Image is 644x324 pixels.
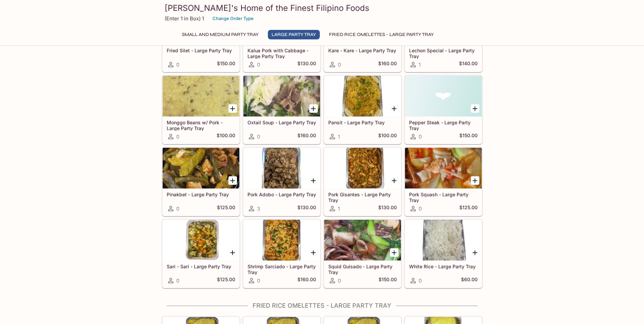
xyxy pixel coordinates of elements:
span: 0 [419,133,422,140]
div: Pepper Steak - Large Party Tray [405,76,482,116]
button: Add Pork Gisantes - Large Party Tray [390,176,399,185]
span: 3 [257,205,260,212]
button: Small and Medium Party Tray [178,30,262,39]
h5: $160.00 [297,132,316,141]
h5: Shrimp Sarciado - Large Party Tray [247,264,316,275]
a: White Rice - Large Party Tray0$60.00 [405,219,482,288]
span: 1 [419,61,421,68]
h3: [PERSON_NAME]'s Home of the Finest Filipino Foods [165,3,480,13]
span: 0 [176,277,179,284]
button: Large Party Tray [268,30,320,39]
span: 1 [338,205,340,212]
a: Pork Squash - Large Party Tray0$125.00 [405,147,482,216]
div: Shrimp Sarciado - Large Party Tray [243,220,320,260]
span: 1 [338,133,340,140]
h5: $125.00 [459,204,478,213]
a: Pansit - Large Party Tray1$100.00 [324,75,401,144]
h5: Pinakbet - Large Party Tray [167,192,235,197]
div: Pork Adobo - Large Party Tray [243,148,320,188]
h5: Oxtail Soup - Large Party Tray [247,120,316,125]
button: Add Pinakbet - Large Party Tray [228,176,237,185]
h5: $125.00 [217,204,235,213]
a: Shrimp Sarciado - Large Party Tray0$160.00 [243,219,320,288]
button: Add White Rice - Large Party Tray [471,248,479,257]
h5: Sari - Sari - Large Party Tray [167,264,235,269]
h5: $160.00 [378,60,397,69]
span: 0 [338,61,341,68]
span: 0 [176,61,179,68]
a: Pinakbet - Large Party Tray0$125.00 [162,147,240,216]
h5: White Rice - Large Party Tray [409,264,478,269]
a: Monggo Beans w/ Pork - Large Party Tray0$100.00 [162,75,240,144]
h5: $100.00 [217,132,235,141]
p: (Enter 1 in Box) 1 [165,15,204,22]
div: Squid Guisado - Large Party Tray [324,220,401,260]
h5: Squid Guisado - Large Party Tray [328,264,397,275]
button: Fried Rice Omelettes - Large Party Tray [325,30,438,39]
h5: Pork Adobo - Large Party Tray [247,192,316,197]
div: Oxtail Soup - Large Party Tray [243,76,320,116]
a: Pepper Steak - Large Party Tray0$150.00 [405,75,482,144]
h5: Fried Silet - Large Party Tray [167,48,235,53]
h5: $130.00 [297,60,316,69]
button: Add Pepper Steak - Large Party Tray [471,104,479,113]
a: Pork Adobo - Large Party Tray3$130.00 [243,147,320,216]
h5: $125.00 [217,276,235,285]
h5: Lechon Special - Large Party Tray [409,48,478,59]
h5: Pansit - Large Party Tray [328,120,397,125]
h5: Kare - Kare - Large Party Tray [328,48,397,53]
h5: Monggo Beans w/ Pork - Large Party Tray [167,120,235,131]
h5: $160.00 [297,276,316,285]
a: Sari - Sari - Large Party Tray0$125.00 [162,219,240,288]
div: Pork Gisantes - Large Party Tray [324,148,401,188]
span: 0 [419,205,422,212]
div: Pansit - Large Party Tray [324,76,401,116]
span: 0 [419,277,422,284]
h5: Pork Squash - Large Party Tray [409,192,478,203]
div: Pinakbet - Large Party Tray [163,148,239,188]
button: Add Pork Adobo - Large Party Tray [309,176,318,185]
span: 0 [257,277,260,284]
h4: Fried Rice Omelettes - Large Party Tray [162,302,482,309]
div: Sari - Sari - Large Party Tray [163,220,239,260]
h5: $150.00 [217,60,235,69]
span: 0 [257,133,260,140]
button: Add Sari - Sari - Large Party Tray [228,248,237,257]
h5: $140.00 [459,60,478,69]
h5: $150.00 [459,132,478,141]
h5: $100.00 [378,132,397,141]
div: Pork Squash - Large Party Tray [405,148,482,188]
div: Monggo Beans w/ Pork - Large Party Tray [163,76,239,116]
h5: $150.00 [379,276,397,285]
h5: $130.00 [378,204,397,213]
span: 0 [338,277,341,284]
button: Change Order Type [209,13,257,24]
button: Add Pork Squash - Large Party Tray [471,176,479,185]
button: Add Squid Guisado - Large Party Tray [390,248,399,257]
span: 0 [176,205,179,212]
span: 0 [176,133,179,140]
a: Oxtail Soup - Large Party Tray0$160.00 [243,75,320,144]
button: Add Shrimp Sarciado - Large Party Tray [309,248,318,257]
button: Add Oxtail Soup - Large Party Tray [309,104,318,113]
h5: $130.00 [297,204,316,213]
a: Pork Gisantes - Large Party Tray1$130.00 [324,147,401,216]
h5: Kalua Pork with Cabbage - Large Party Tray [247,48,316,59]
div: White Rice - Large Party Tray [405,220,482,260]
span: 0 [257,61,260,68]
h5: Pork Gisantes - Large Party Tray [328,192,397,203]
h5: $60.00 [461,276,478,285]
button: Add Pansit - Large Party Tray [390,104,399,113]
button: Add Monggo Beans w/ Pork - Large Party Tray [228,104,237,113]
h5: Pepper Steak - Large Party Tray [409,120,478,131]
a: Squid Guisado - Large Party Tray0$150.00 [324,219,401,288]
